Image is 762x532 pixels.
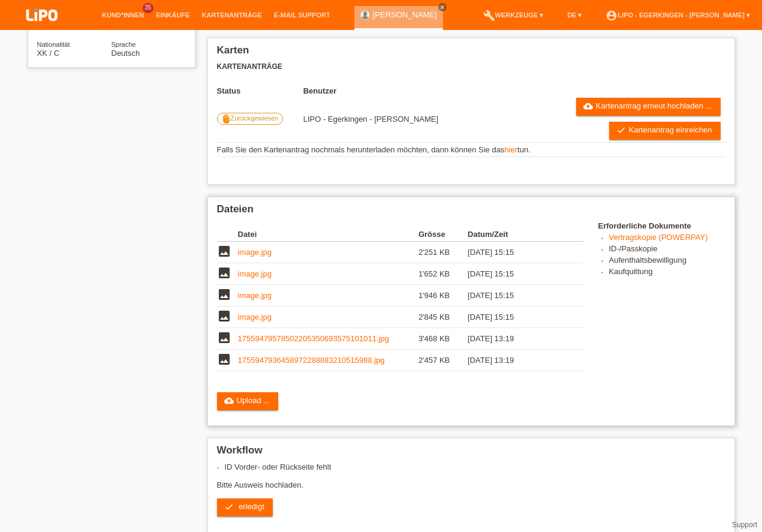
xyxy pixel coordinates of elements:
a: Kund*innen [96,11,150,19]
span: Nationalität [37,41,70,48]
a: 17559479578502205350693575101011.jpg [238,334,389,343]
a: Support [732,521,757,529]
a: image.jpg [238,248,272,257]
span: Sprache [112,41,136,48]
i: front_hand [221,114,231,124]
a: buildWerkzeuge ▾ [477,11,550,19]
div: Bitte Ausweis hochladen. [217,462,725,525]
a: 1755947936458972288883210515988.jpg [238,356,385,365]
a: LIPO pay [12,25,72,34]
a: cloud_uploadKartenantrag erneut hochladen ... [576,98,721,116]
a: Einkäufe [150,11,195,19]
li: Aufenthaltsbewilligung [609,256,725,267]
th: Datei [238,227,418,242]
i: image [217,287,231,302]
i: image [217,352,231,366]
i: image [217,244,231,259]
i: cloud_upload [224,396,234,405]
td: 2'251 KB [418,242,468,263]
a: Vertragskopie (POWERPAY) [609,233,708,242]
a: hier [504,145,517,154]
td: 1'946 KB [418,285,468,306]
a: image.jpg [238,291,272,300]
td: [DATE] 13:19 [468,328,566,350]
i: account_circle [606,10,618,22]
th: Grösse [418,227,468,242]
i: cloud_upload [583,101,593,111]
i: check [224,502,234,512]
a: Kartenanträge [196,11,268,19]
h2: Dateien [217,203,725,221]
li: ID Vorder- oder Rückseite fehlt [225,462,725,471]
h3: Kartenanträge [217,62,725,71]
i: image [217,309,231,323]
a: cloud_uploadUpload ... [217,392,279,410]
i: build [483,10,495,22]
td: 2'845 KB [418,306,468,328]
span: 23.08.2025 [303,115,438,124]
a: checkKartenantrag einreichen [609,122,721,140]
a: image.jpg [238,312,272,321]
a: check erledigt [217,498,273,516]
a: account_circleLIPO - Egerkingen - [PERSON_NAME] ▾ [600,11,756,19]
i: image [217,266,231,280]
td: [DATE] 15:15 [468,263,566,285]
td: 3'468 KB [418,328,468,350]
span: erledigt [239,502,264,511]
td: [DATE] 15:15 [468,306,566,328]
span: Deutsch [112,49,140,58]
a: [PERSON_NAME] [373,10,437,19]
h2: Workflow [217,444,725,462]
a: DE ▾ [561,11,588,19]
td: [DATE] 15:15 [468,242,566,263]
span: Kosovo / C / 21.07.2002 [37,49,60,58]
h2: Karten [217,44,725,62]
i: image [217,330,231,345]
a: image.jpg [238,269,272,278]
a: close [438,3,447,11]
span: 35 [143,3,153,13]
span: Zurückgewiesen [231,115,279,122]
td: Falls Sie den Kartenantrag nochmals herunterladen möchten, dann können Sie das tun. [217,143,725,157]
td: 1'652 KB [418,263,468,285]
i: close [439,4,445,10]
li: Kaufquittung [609,267,725,278]
h4: Erforderliche Dokumente [598,221,725,230]
td: 2'457 KB [418,350,468,371]
li: ID-/Passkopie [609,244,725,256]
th: Benutzer [303,86,507,95]
th: Status [217,86,303,95]
th: Datum/Zeit [468,227,566,242]
td: [DATE] 13:19 [468,350,566,371]
td: [DATE] 15:15 [468,285,566,306]
a: E-Mail Support [268,11,336,19]
i: check [616,125,626,135]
